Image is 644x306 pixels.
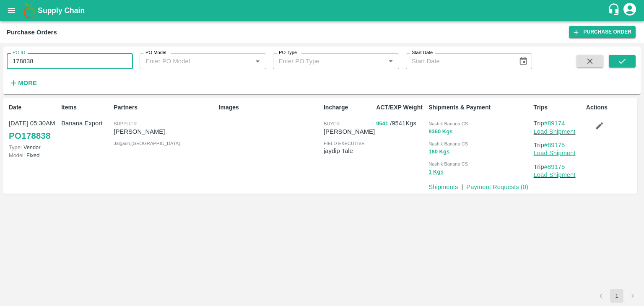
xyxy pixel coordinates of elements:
span: Nashik Banana CS [428,161,468,166]
span: Nashik Banana CS [428,141,468,146]
p: Images [219,103,320,112]
a: #89175 [544,163,565,170]
input: Start Date [406,53,512,69]
label: PO Type [279,49,297,56]
button: Choose date [515,53,531,69]
span: field executive [324,141,365,146]
button: 1 Kgs [428,167,443,177]
label: PO ID [13,49,25,56]
button: open drawer [2,1,21,20]
a: PO178838 [9,128,50,143]
button: Open [385,56,396,67]
button: page 1 [610,289,623,303]
p: Actions [586,103,635,112]
a: Payment Requests (0) [466,184,528,190]
span: Jalgaon , [GEOGRAPHIC_DATA] [114,141,180,146]
label: PO Model [145,49,166,56]
div: Purchase Orders [7,27,57,38]
b: Supply Chain [38,6,85,15]
div: account of current user [622,2,637,19]
input: Enter PO Model [142,56,239,67]
p: / 9541 Kgs [376,119,425,128]
span: Type: [9,144,22,150]
p: jaydip Tale [324,146,373,156]
button: 9360 Kgs [428,127,452,137]
button: 9541 [376,119,388,129]
a: Shipments [428,184,458,190]
p: Trips [534,103,583,112]
span: Supplier [114,121,137,126]
button: More [7,76,39,90]
nav: pagination navigation [593,289,641,303]
label: Start Date [412,49,433,56]
p: Partners [114,103,215,112]
p: Trip [534,162,583,171]
input: Enter PO Type [275,56,372,67]
button: Open [252,56,263,67]
a: Load Shipment [534,171,576,178]
p: Shipments & Payment [428,103,530,112]
p: Incharge [324,103,373,112]
span: buyer [324,121,340,126]
p: Date [9,103,58,112]
a: Load Shipment [534,150,576,156]
div: customer-support [608,3,622,18]
p: Banana Export [61,119,110,128]
img: logo [21,2,38,19]
span: Model: [9,152,25,158]
p: ACT/EXP Weight [376,103,425,112]
input: Enter PO ID [7,53,133,69]
p: Items [61,103,110,112]
a: Purchase Order [569,26,636,38]
strong: More [18,80,37,86]
p: [PERSON_NAME] [114,127,215,136]
a: Supply Chain [38,5,608,16]
p: Vendor [9,143,58,151]
div: | [458,179,463,192]
p: Fixed [9,151,58,159]
p: [DATE] 05:30AM [9,119,58,128]
button: 180 Kgs [428,147,449,157]
a: #89175 [544,142,565,148]
p: Trip [534,140,583,150]
p: [PERSON_NAME] [324,127,375,136]
a: #89174 [544,120,565,127]
a: Load Shipment [534,128,576,135]
p: Trip [534,119,583,128]
span: Nashik Banana CS [428,121,468,126]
